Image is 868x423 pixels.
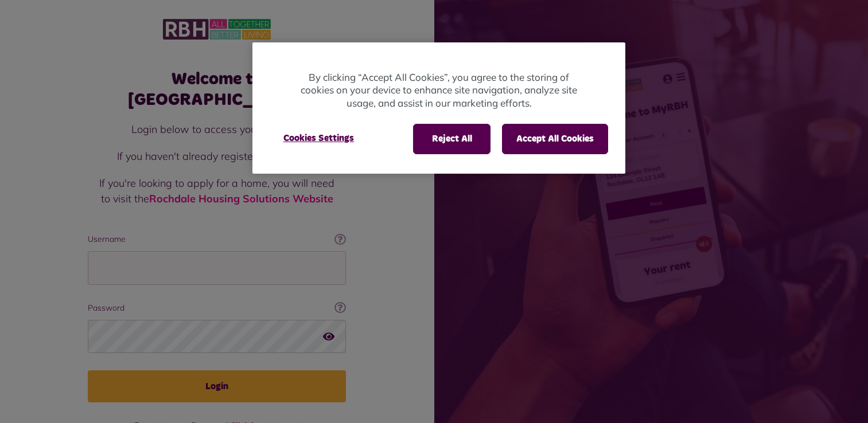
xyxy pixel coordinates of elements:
div: Privacy [252,42,625,174]
p: By clicking “Accept All Cookies”, you agree to the storing of cookies on your device to enhance s... [298,71,579,110]
button: Cookies Settings [270,124,368,152]
button: Accept All Cookies [502,124,608,154]
div: Cookie banner [252,42,625,174]
button: Reject All [413,124,491,154]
